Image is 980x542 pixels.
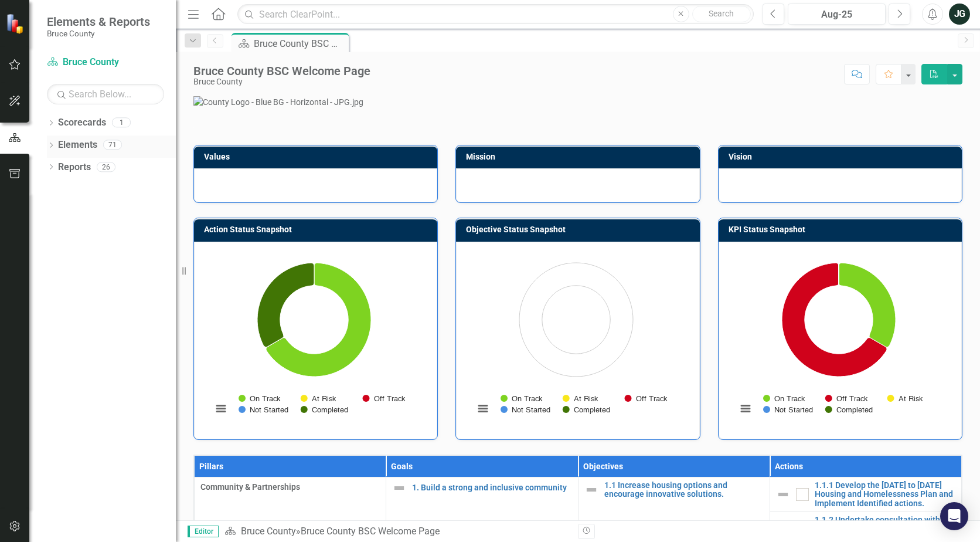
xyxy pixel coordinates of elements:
[204,153,431,161] h3: Values
[363,394,404,403] button: Show Off Track
[625,394,666,403] button: Show Off Track
[254,36,346,51] div: Bruce County BSC Welcome Page
[392,481,406,495] img: Not Defined
[692,6,751,22] button: Search
[204,225,431,234] h3: Action Status Snapshot
[940,502,968,530] div: Open Intercom Messenger
[825,405,873,414] button: Show Completed
[58,138,97,152] a: Elements
[47,15,150,29] span: Elements & Reports
[188,526,219,537] span: Editor
[563,405,610,414] button: Show Completed
[412,483,571,492] a: 1. Build a strong and inclusive community
[58,161,91,174] a: Reports
[301,526,440,537] div: Bruce County BSC Welcome Page
[241,526,296,537] a: Bruce County
[792,8,882,22] div: Aug-25
[200,481,380,493] span: Community & Partnerships
[47,56,164,69] a: Bruce County
[224,525,569,538] div: »
[301,394,336,403] button: Show At Risk
[193,96,962,108] img: County Logo - Blue BG - Horizontal - JPG.jpg
[5,13,26,34] img: ClearPoint Strategy
[47,29,150,38] small: Bruce County
[97,162,115,172] div: 26
[112,118,131,128] div: 1
[815,481,955,508] a: 1.1.1 Develop the [DATE] to [DATE] Housing and Homelessness Plan and Implement Identified actions.
[604,481,764,499] a: 1.1 Increase housing options and encourage innovative solutions.
[237,4,754,25] input: Search ClearPoint...
[887,394,923,403] button: Show At Risk
[103,140,122,150] div: 71
[825,394,867,403] button: Show Off Track
[58,116,106,130] a: Scorecards
[782,263,887,377] path: Off Track, 2.
[763,394,805,403] button: Show On Track
[731,251,950,427] div: Chart. Highcharts interactive chart.
[213,401,229,417] button: View chart menu, Chart
[949,4,970,25] button: JG
[731,251,947,427] svg: Interactive chart
[563,394,598,403] button: Show At Risk
[466,225,693,234] h3: Objective Status Snapshot
[301,405,348,414] button: Show Completed
[265,337,285,348] path: Not Started , 0.
[468,251,684,427] svg: Interactive chart
[239,405,288,414] button: Show Not Started
[584,483,598,497] img: Not Defined
[239,394,281,403] button: Show On Track
[729,153,956,161] h3: Vision
[709,9,734,18] span: Search
[193,65,370,77] div: Bruce County BSC Welcome Page
[776,487,790,502] img: Not Defined
[47,84,164,104] input: Search Below...
[737,401,754,417] button: View chart menu, Chart
[193,77,370,86] div: Bruce County
[763,405,812,414] button: Show Not Started
[770,477,961,511] td: Double-Click to Edit Right Click for Context Menu
[788,4,886,25] button: Aug-25
[501,405,550,414] button: Show Not Started
[466,153,693,161] h3: Mission
[501,394,543,403] button: Show On Track
[266,263,371,377] path: On Track, 2.
[468,251,687,427] div: Chart. Highcharts interactive chart.
[206,251,422,427] svg: Interactive chart
[206,251,425,427] div: Chart. Highcharts interactive chart.
[729,225,956,234] h3: KPI Status Snapshot
[475,401,491,417] button: View chart menu, Chart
